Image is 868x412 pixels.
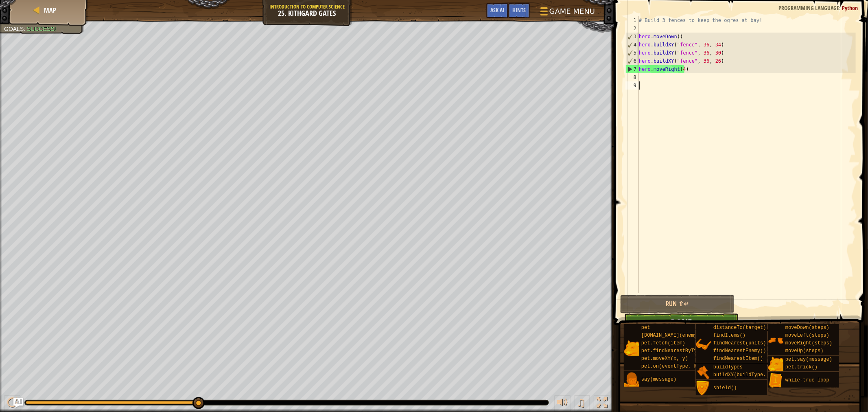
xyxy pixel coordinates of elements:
[626,49,639,57] div: 5
[575,395,590,412] button: ♫
[713,385,737,391] span: shield()
[549,6,595,17] span: Game Menu
[44,6,56,15] span: Map
[534,3,600,22] button: Game Menu
[594,395,610,412] button: Toggle fullscreen
[713,364,743,370] span: buildTypes
[785,348,824,354] span: moveUp(steps)
[842,4,858,12] span: Python
[576,397,586,409] span: ♫
[24,26,27,32] span: :
[785,340,832,346] span: moveRight(steps)
[4,395,20,412] button: Ctrl + P: Play
[641,340,685,346] span: pet.fetch(item)
[13,398,23,408] button: Ask AI
[641,348,720,354] span: pet.findNearestByType(type)
[486,3,508,18] button: Ask AI
[625,73,639,81] div: 8
[641,356,688,362] span: pet.moveXY(x, y)
[625,24,639,33] div: 2
[768,333,783,348] img: portrait.png
[713,372,784,378] span: buildXY(buildType, x, y)
[768,357,783,372] img: portrait.png
[4,26,24,32] span: Goals
[713,348,766,354] span: findNearestEnemy()
[696,381,711,396] img: portrait.png
[785,364,818,370] span: pet.trick()
[42,6,56,15] a: Map
[641,377,676,382] span: say(message)
[554,395,571,412] button: Adjust volume
[785,325,829,331] span: moveDown(steps)
[624,340,639,356] img: portrait.png
[696,364,711,380] img: portrait.png
[768,373,783,388] img: portrait.png
[626,65,639,73] div: 7
[778,4,839,12] span: Programming language
[713,340,766,346] span: findNearest(units)
[625,81,639,90] div: 9
[626,57,639,65] div: 6
[624,372,639,388] img: portrait.png
[785,357,832,362] span: pet.say(message)
[713,333,746,338] span: findItems()
[696,337,711,352] img: portrait.png
[27,26,56,32] span: Success!
[490,6,504,14] span: Ask AI
[839,4,842,12] span: :
[713,356,763,362] span: findNearestItem()
[624,313,739,332] button: Done
[641,325,650,331] span: pet
[641,333,700,338] span: [DOMAIN_NAME](enemy)
[626,33,639,41] div: 3
[785,377,829,383] span: while-true loop
[713,325,766,331] span: distanceTo(target)
[626,41,639,49] div: 4
[785,333,829,338] span: moveLeft(steps)
[625,16,639,24] div: 1
[512,6,526,14] span: Hints
[620,295,735,313] button: Run ⇧↵
[641,364,717,369] span: pet.on(eventType, handler)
